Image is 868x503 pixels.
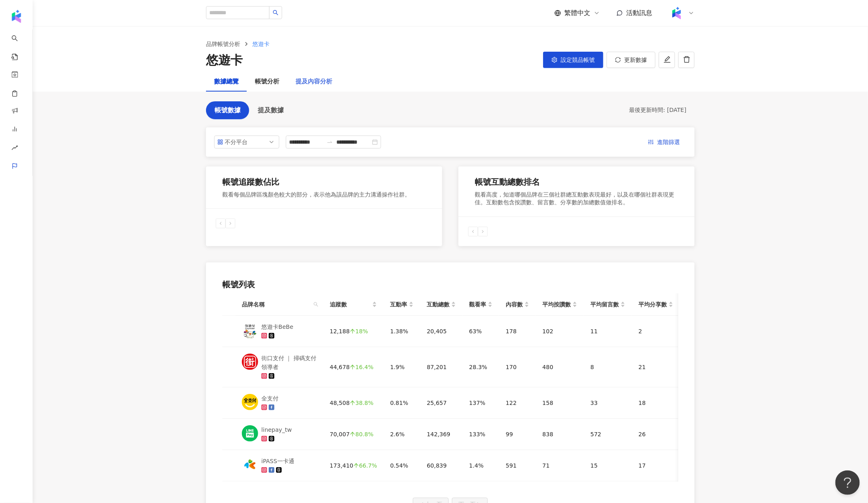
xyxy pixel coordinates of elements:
[327,139,333,145] span: swap-right
[261,394,278,403] div: 全支付
[222,191,410,199] div: 觀看每個品牌區塊顏色較大的部分，表示他為該品牌的主力溝通操作社群。
[330,300,370,309] span: 追蹤數
[469,430,493,439] div: 133%
[353,463,359,468] span: arrow-up
[427,398,456,407] div: 25,657
[242,354,258,370] img: KOL Avatar
[561,57,595,63] span: 設定競品帳號
[390,461,414,470] div: 0.54%
[499,293,536,316] th: 內容數
[564,9,590,17] span: 繁體中文
[242,425,317,443] a: KOL Avatarlinepay_tw
[390,430,414,439] div: 2.6%
[261,354,317,372] div: 街口支付 ｜ 掃碼支付領導者
[552,57,557,63] span: setting
[206,101,249,119] button: 帳號數據
[330,363,377,372] div: 44,678
[258,107,284,114] span: 提及數據
[536,293,584,316] th: 平均按讚數
[638,461,673,470] div: 17
[427,461,456,470] div: 60,839
[469,398,493,407] div: 137%
[390,363,414,372] div: 1.9%
[590,300,619,309] span: 平均留言數
[624,57,647,63] span: 更新數據
[242,457,317,475] a: KOL AvatariPASS一卡通
[506,461,529,470] div: 591
[638,398,673,407] div: 18
[638,430,673,439] div: 26
[590,461,625,470] div: 15
[669,5,684,21] img: Kolr%20app%20icon%20%281%29.png
[242,300,310,309] span: 品牌名稱
[542,363,577,372] div: 480
[462,293,499,316] th: 觀看率
[350,400,355,406] span: arrow-up
[607,52,655,68] button: 更新數據
[350,431,373,437] div: 80.8%
[469,327,493,336] div: 63%
[11,140,18,158] span: rise
[330,461,377,470] div: 173,410
[384,293,420,316] th: 互動率
[626,9,652,17] span: 活動訊息
[261,425,292,434] div: linepay_tw
[469,363,493,372] div: 28.3%
[590,363,625,372] div: 8
[390,327,414,336] div: 1.38%
[506,430,529,439] div: 99
[330,398,377,407] div: 48,508
[242,457,258,473] img: KOL Avatar
[222,279,678,290] div: 帳號列表
[664,56,671,63] span: edit
[506,327,529,336] div: 178
[214,77,239,87] div: 數據總覽
[683,56,690,63] span: delete
[296,77,332,87] div: 提及內容分析
[323,293,384,316] th: 追蹤數
[542,398,577,407] div: 158
[249,101,292,119] button: 提及數據
[242,354,317,381] a: KOL Avatar街口支付 ｜ 掃碼支付領導者
[350,364,373,370] div: 16.4%
[542,300,571,309] span: 平均按讚數
[390,300,407,309] span: 互動率
[350,328,355,334] span: arrow-up
[255,77,279,87] div: 帳號分析
[506,363,529,372] div: 170
[835,470,860,495] iframe: Help Scout Beacon - Open
[543,52,603,68] button: 設定競品帳號
[327,139,333,145] span: to
[252,41,270,47] span: 悠遊卡
[242,425,258,442] img: KOL Avatar
[330,430,377,439] div: 70,007
[312,298,320,311] span: search
[629,106,686,114] div: 最後更新時間: [DATE]
[330,327,377,336] div: 12,188
[638,327,673,336] div: 2
[350,431,355,437] span: arrow-up
[222,176,279,188] div: 帳號追蹤數佔比
[273,10,278,15] span: search
[542,430,577,439] div: 838
[390,398,414,407] div: 0.81%
[215,107,241,114] span: 帳號數據
[506,300,523,309] span: 內容數
[542,327,577,336] div: 102
[638,300,667,309] span: 平均分享數
[350,400,373,406] div: 38.8%
[427,327,456,336] div: 20,405
[590,398,625,407] div: 33
[590,430,625,439] div: 572
[242,394,317,412] a: KOL Avatar全支付
[350,364,355,370] span: arrow-up
[642,136,686,149] button: 進階篩選
[638,363,673,372] div: 21
[542,461,577,470] div: 71
[506,398,529,407] div: 122
[206,52,243,69] div: 悠遊卡
[427,430,456,439] div: 142,369
[475,191,678,207] div: 觀看高度，知道哪個品牌在三個社群總互動數表現最好，以及在哪個社群表現更佳。互動數包含按讚數、留言數、分享數的加總數值做排名。
[427,300,449,309] span: 互動總數
[632,293,680,316] th: 平均分享數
